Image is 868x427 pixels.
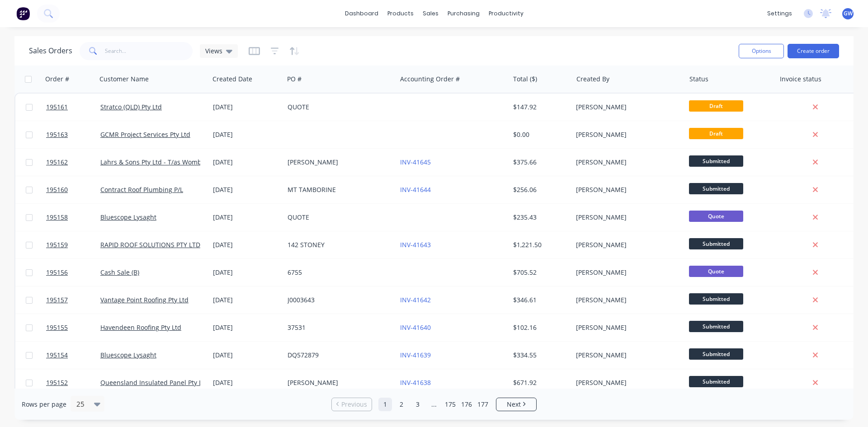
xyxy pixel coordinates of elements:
[46,130,68,139] span: 195163
[788,44,839,58] button: Create order
[288,323,388,332] div: 37531
[340,7,383,20] a: dashboard
[689,238,743,249] span: Submitted
[46,323,68,332] span: 195155
[513,323,566,332] div: $102.16
[288,378,388,387] div: [PERSON_NAME]
[400,323,431,332] a: INV-41640
[513,213,566,222] div: $235.43
[46,351,68,360] span: 195154
[287,75,302,84] div: PO #
[46,259,100,286] a: 195156
[443,398,457,411] a: Page 175
[689,100,743,112] span: Draft
[689,321,743,332] span: Submitted
[780,75,821,84] div: Invoice status
[288,103,388,112] div: QUOTE
[105,42,193,60] input: Search...
[213,213,280,222] div: [DATE]
[46,369,100,396] a: 195152
[213,351,280,360] div: [DATE]
[212,75,252,84] div: Created Date
[476,398,490,411] a: Page 177
[513,103,566,112] div: $147.92
[484,7,528,20] div: productivity
[395,398,408,411] a: Page 2
[739,44,784,58] button: Options
[689,293,743,305] span: Submitted
[332,400,372,409] a: Previous page
[576,296,676,305] div: [PERSON_NAME]
[16,7,30,20] img: Factory
[288,296,388,305] div: J0003643
[411,398,425,411] a: Page 3
[576,103,676,112] div: [PERSON_NAME]
[46,378,68,387] span: 195152
[99,75,149,84] div: Customer Name
[496,400,536,409] a: Next page
[383,7,418,20] div: products
[341,400,367,409] span: Previous
[763,7,797,20] div: settings
[576,158,676,167] div: [PERSON_NAME]
[576,351,676,360] div: [PERSON_NAME]
[22,400,66,409] span: Rows per page
[46,204,100,231] a: 195158
[213,378,280,387] div: [DATE]
[100,213,156,221] a: Bluescope Lysaght
[513,378,566,387] div: $671.92
[213,130,280,139] div: [DATE]
[46,103,68,112] span: 195161
[689,128,743,139] span: Draft
[400,75,460,84] div: Accounting Order #
[689,183,743,194] span: Submitted
[689,376,743,387] span: Submitted
[576,240,676,249] div: [PERSON_NAME]
[205,46,222,56] span: Views
[689,75,708,84] div: Status
[400,296,431,304] a: INV-41642
[100,378,218,387] a: Queensland Insulated Panel Pty Ltd #2
[46,314,100,341] a: 195155
[213,185,280,194] div: [DATE]
[46,94,100,121] a: 195161
[576,268,676,277] div: [PERSON_NAME]
[513,185,566,194] div: $256.06
[576,378,676,387] div: [PERSON_NAME]
[100,323,181,332] a: Havendeen Roofing Pty Ltd
[46,268,68,277] span: 195156
[507,400,521,409] span: Next
[100,130,190,139] a: GCMR Project Services Pty Ltd
[100,185,183,194] a: Contract Roof Plumbing P/L
[213,158,280,167] div: [DATE]
[100,158,238,166] a: Lahrs & Sons Pty Ltd - T/as Wombat Plumbing
[100,351,156,359] a: Bluescope Lysaght
[46,240,68,249] span: 195159
[100,296,189,304] a: Vantage Point Roofing Pty Ltd
[213,268,280,277] div: [DATE]
[213,323,280,332] div: [DATE]
[100,103,162,111] a: Stratco (QLD) Pty Ltd
[513,130,566,139] div: $0.00
[513,268,566,277] div: $705.52
[844,9,853,18] span: GW
[46,213,68,222] span: 195158
[288,268,388,277] div: 6755
[400,240,431,249] a: INV-41643
[576,323,676,332] div: [PERSON_NAME]
[288,240,388,249] div: 142 STONEY
[46,231,100,258] a: 195159
[576,185,676,194] div: [PERSON_NAME]
[378,398,392,411] a: Page 1 is your current page
[213,240,280,249] div: [DATE]
[513,75,537,84] div: Total ($)
[576,213,676,222] div: [PERSON_NAME]
[460,398,473,411] a: Page 176
[45,75,69,84] div: Order #
[29,47,72,55] h1: Sales Orders
[288,185,388,194] div: MT TAMBORINE
[46,342,100,369] a: 195154
[427,398,441,411] a: Jump forward
[46,158,68,167] span: 195162
[46,121,100,148] a: 195163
